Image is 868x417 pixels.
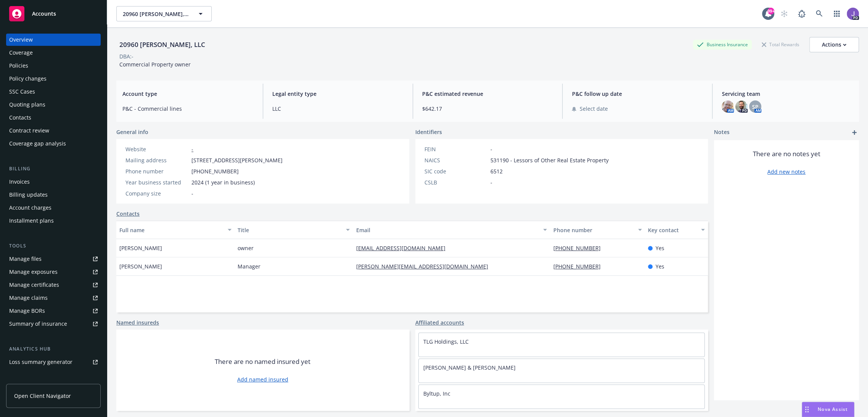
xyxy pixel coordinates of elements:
a: Quoting plans [6,99,101,111]
span: - [490,145,492,153]
span: - [490,178,492,186]
a: Manage BORs [6,305,101,317]
a: Policy changes [6,73,101,85]
div: Billing [6,165,101,173]
div: Business Insurance [693,40,752,49]
a: SSC Cases [6,86,101,98]
div: Manage BORs [9,305,45,317]
span: [PHONE_NUMBER] [191,167,239,175]
span: [STREET_ADDRESS][PERSON_NAME] [191,156,283,164]
a: [PHONE_NUMBER] [553,244,606,252]
a: Contacts [116,210,140,218]
div: 20960 [PERSON_NAME], LLC [116,40,208,50]
a: Billing updates [6,189,101,201]
a: Named insureds [116,318,159,326]
span: owner [238,244,254,252]
a: TLG Holdings, LLC [423,338,469,345]
a: Contract review [6,124,101,137]
span: Select date [579,105,608,113]
a: Start snowing [776,6,792,21]
a: [PERSON_NAME] & [PERSON_NAME] [423,364,516,371]
img: photo [847,8,859,20]
span: 2024 (1 year in business) [191,178,255,186]
div: Website [125,145,188,153]
button: Title [235,221,353,239]
div: Installment plans [9,215,54,227]
a: Switch app [829,6,844,21]
button: Actions [809,37,859,52]
span: Account type [122,90,254,98]
a: [PERSON_NAME][EMAIL_ADDRESS][DOMAIN_NAME] [356,263,494,270]
span: Commercial Property owner [119,61,191,68]
div: Billing updates [9,189,48,201]
span: Servicing team [722,90,853,98]
div: SSC Cases [9,86,35,98]
span: P&C - Commercial lines [122,105,254,113]
span: Nova Assist [818,406,848,412]
a: Coverage gap analysis [6,137,101,150]
a: Manage certificates [6,279,101,291]
span: Accounts [32,11,56,17]
div: Account charges [9,202,51,214]
span: - [191,189,193,197]
div: Full name [119,226,223,234]
div: Contacts [9,112,31,124]
span: Yes [656,262,664,270]
div: Email [356,226,538,234]
span: There are no notes yet [753,149,820,158]
span: Notes [714,128,730,137]
span: Identifiers [415,128,442,136]
div: Overview [9,34,33,46]
div: CSLB [424,178,487,186]
div: Actions [822,37,846,52]
span: 20960 [PERSON_NAME], LLC [123,10,189,18]
span: [PERSON_NAME] [119,262,162,270]
span: Yes [656,244,664,252]
a: Manage files [6,253,101,265]
div: 99+ [767,8,774,15]
span: Legal entity type [272,90,403,98]
div: DBA: - [119,52,133,60]
span: 531190 - Lessors of Other Real Estate Property [490,156,609,164]
div: Quoting plans [9,99,45,111]
div: Manage certificates [9,279,59,291]
a: add [850,128,859,137]
button: Nova Assist [802,402,854,417]
span: P&C estimated revenue [422,90,553,98]
div: Analytics hub [6,345,101,353]
a: Policies [6,60,101,72]
div: SIC code [424,167,487,175]
button: Email [353,221,550,239]
span: General info [116,128,148,136]
a: Installment plans [6,215,101,227]
a: Loss summary generator [6,356,101,368]
div: Tools [6,242,101,250]
div: Year business started [125,178,188,186]
img: photo [735,100,747,113]
span: SP [752,103,759,111]
div: Loss summary generator [9,356,72,368]
span: Manage exposures [6,266,101,278]
div: Summary of insurance [9,318,67,330]
div: Company size [125,189,188,197]
div: Mailing address [125,156,188,164]
div: Key contact [648,226,696,234]
button: Full name [116,221,235,239]
div: Phone number [125,167,188,175]
a: Add new notes [767,168,805,176]
a: Byltup, Inc [423,390,450,397]
a: Account charges [6,202,101,214]
div: Invoices [9,176,30,188]
span: $642.17 [422,105,553,113]
span: Manager [238,262,260,270]
img: photo [722,100,734,113]
a: Add named insured [237,375,288,383]
div: Manage files [9,253,42,265]
a: [EMAIL_ADDRESS][DOMAIN_NAME] [356,244,451,252]
a: - [191,145,193,153]
a: Invoices [6,176,101,188]
button: Key contact [645,221,708,239]
div: Coverage [9,47,33,59]
span: LLC [272,105,403,113]
div: Policies [9,60,28,72]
